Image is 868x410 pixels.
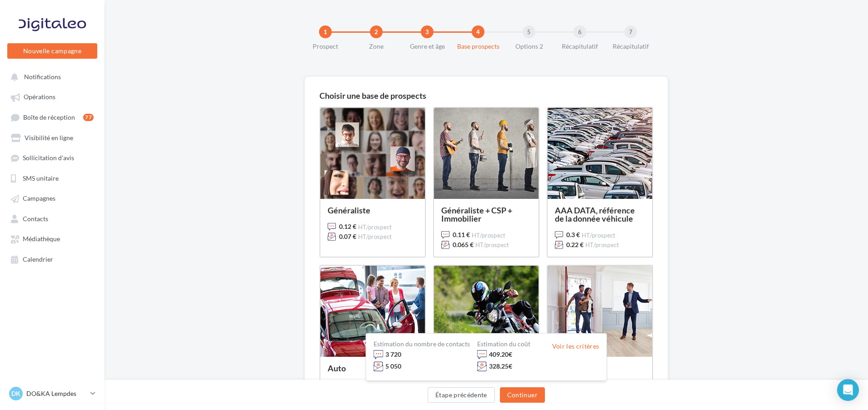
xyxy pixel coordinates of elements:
span: HT/prospect [582,232,616,239]
div: Estimation du nombre de contacts [374,341,470,347]
span: 0.065 € [453,240,474,249]
div: Zone [347,42,405,51]
span: 0.07 € [339,232,356,241]
div: Options 2 [500,42,558,51]
span: SMS unitaire [23,174,59,182]
div: 7 [624,25,637,38]
div: Prospect [296,42,354,51]
span: Campagnes [23,195,55,202]
a: Visibilité en ligne [5,129,99,146]
span: 0.3 € [566,230,580,239]
span: HT/prospect [358,223,392,231]
div: Open Intercom Messenger [837,379,859,401]
a: SMS unitaire [5,170,99,186]
a: Boîte de réception77 [5,109,99,126]
div: € [489,350,512,359]
a: DK DO&KA Lempdes [7,385,97,402]
h3: Choisir une base de prospects [319,91,653,100]
div: Généraliste + CSP + Immobilier [441,206,531,223]
div: 6 [574,25,586,38]
div: 3 [421,25,434,38]
a: Opérations [5,88,99,105]
div: 1 [319,25,332,38]
div: 5 050 [385,362,401,371]
a: Campagnes [5,190,99,206]
span: Sollicitation d'avis [23,154,74,162]
span: DK [11,389,20,398]
div: Généraliste [328,206,418,214]
a: Sollicitation d'avis [5,149,99,166]
span: HT/prospect [585,241,619,248]
div: Base prospects [449,42,507,51]
div: AAA DATA, référence de la donnée véhicule [555,206,645,223]
span: Boîte de réception [23,113,75,121]
div: 3 720 [385,350,401,359]
div: Récapitulatif [551,42,609,51]
span: 0.12 € [339,222,356,231]
div: 2 [370,25,383,38]
button: Notifications [5,68,95,85]
p: DO&KA Lempdes [26,389,87,398]
div: Récapitulatif [602,42,660,51]
div: € [489,362,512,371]
span: HT/prospect [475,241,509,248]
span: Calendrier [23,255,53,263]
a: Calendrier [5,251,99,267]
button: Continuer [500,387,545,403]
span: HT/prospect [472,232,506,239]
a: Médiathèque [5,230,99,247]
button: Étape précédente [428,387,495,403]
div: 5 [523,25,535,38]
div: Auto [328,364,418,372]
a: Contacts [5,210,99,227]
span: Visibilité en ligne [25,134,73,142]
span: 328.25 [489,362,509,370]
div: 4 [472,25,484,38]
button: Voir les critères [552,343,599,350]
div: Genre et âge [398,42,456,51]
span: 0.22 € [566,240,584,249]
div: 77 [83,114,94,121]
div: Estimation du coût [477,341,530,347]
span: 0.11 € [453,230,470,239]
span: Médiathèque [23,235,60,243]
span: 409.20 [489,350,509,358]
span: Contacts [23,215,48,223]
span: Opérations [24,93,55,101]
span: HT/prospect [358,233,392,240]
span: Notifications [24,73,61,81]
button: Nouvelle campagne [7,43,97,59]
